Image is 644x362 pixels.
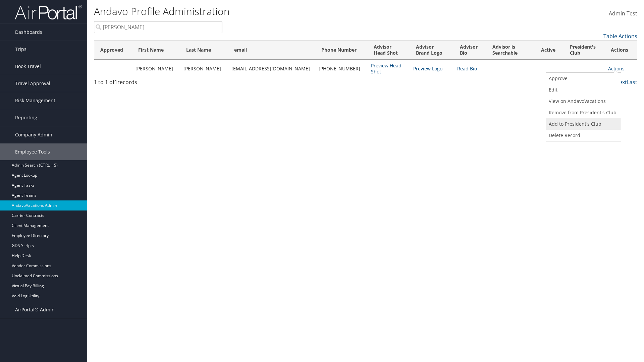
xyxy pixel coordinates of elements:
[546,118,619,130] a: Add to President's Club
[15,301,55,318] span: AirPortal® Admin
[371,62,401,75] a: Preview Head Shot
[454,41,486,60] th: Advisor Bio: activate to sort column ascending
[94,4,456,18] h1: Andavo Profile Administration
[132,41,180,60] th: First Name: activate to sort column ascending
[180,60,228,78] td: [PERSON_NAME]
[486,41,535,60] th: Advisor is Searchable: activate to sort column ascending
[15,41,26,58] span: Trips
[627,78,637,86] a: Last
[15,75,50,92] span: Travel Approval
[546,96,619,107] a: View on AndavoVacations
[535,41,564,60] th: Active: activate to sort column ascending
[457,65,477,72] a: Read Bio
[546,84,619,96] a: Edit
[603,33,637,40] a: Table Actions
[564,41,605,60] th: President's Club: activate to sort column ascending
[605,41,637,60] th: Actions
[315,60,368,78] td: [PHONE_NUMBER]
[608,65,625,72] a: Actions
[15,143,50,160] span: Employee Tools
[15,126,52,143] span: Company Admin
[546,107,619,118] a: Remove from President's Club
[15,109,37,126] span: Reporting
[132,60,180,78] td: [PERSON_NAME]
[94,41,132,60] th: Approved: activate to sort column ascending
[94,78,222,89] div: 1 to 1 of records
[228,41,315,60] th: email: activate to sort column ascending
[94,21,222,33] input: Search
[228,60,315,78] td: [EMAIL_ADDRESS][DOMAIN_NAME]
[15,4,82,20] img: airportal-logo.png
[546,73,619,84] a: Approve
[15,24,42,41] span: Dashboards
[15,58,41,75] span: Book Travel
[15,92,55,109] span: Risk Management
[609,10,637,17] span: Admin Test
[114,78,117,86] span: 1
[315,41,368,60] th: Phone Number: activate to sort column ascending
[180,41,228,60] th: Last Name: activate to sort column ascending
[410,41,454,60] th: Advisor Brand Logo: activate to sort column ascending
[413,65,442,72] a: Preview Logo
[368,41,410,60] th: Advisor Head Shot: activate to sort column ascending
[546,130,619,141] a: Delete Record
[609,3,637,24] a: Admin Test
